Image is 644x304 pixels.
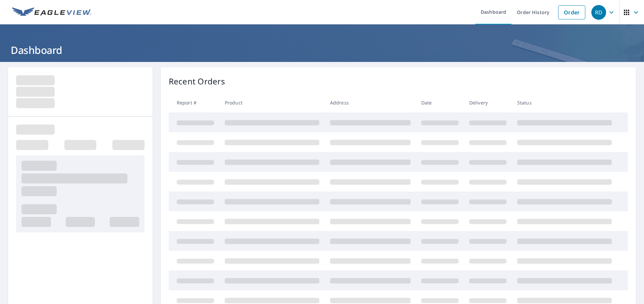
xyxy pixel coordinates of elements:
[12,7,91,17] img: EV Logo
[169,93,219,112] th: Report #
[169,75,225,87] p: Recent Orders
[219,93,325,112] th: Product
[591,5,606,20] div: RD
[8,43,636,57] h1: Dashboard
[512,93,617,112] th: Status
[558,5,585,19] a: Order
[416,93,464,112] th: Date
[325,93,416,112] th: Address
[464,93,512,112] th: Delivery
